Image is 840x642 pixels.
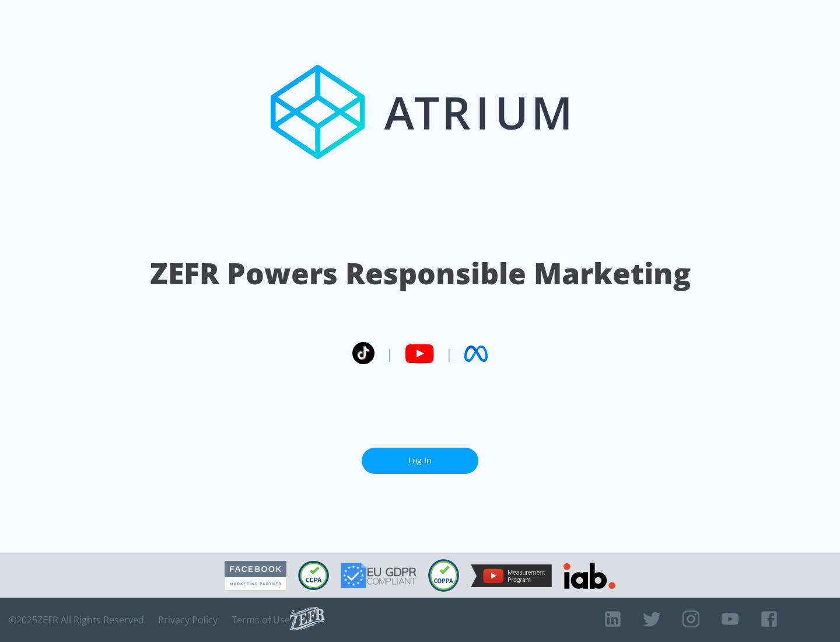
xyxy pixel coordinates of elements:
img: COPPA Compliant [428,559,459,592]
h1: ZEFR Powers Responsible Marketing [150,253,691,294]
a: Log In [362,448,478,474]
img: Facebook Marketing Partner [225,561,286,591]
img: IAB [563,563,615,589]
img: GDPR Compliant [341,563,416,588]
span: © 2025 ZEFR All Rights Reserved [9,614,144,626]
span: | [446,345,453,362]
span: | [386,345,393,362]
a: Terms of Use [232,614,290,626]
a: Privacy Policy [158,614,218,626]
img: YouTube Measurement Program [471,564,552,587]
img: CCPA Compliant [298,561,329,590]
